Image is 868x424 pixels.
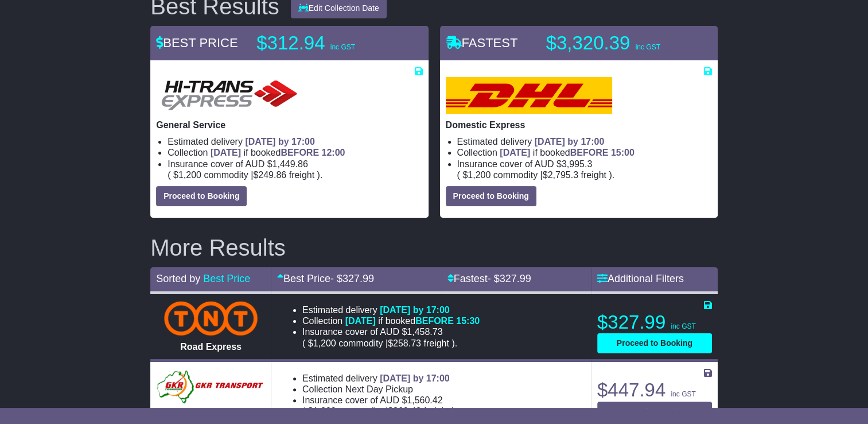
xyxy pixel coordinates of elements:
span: 1,200 [313,406,336,416]
li: Estimated delivery [302,373,583,384]
span: 1,200 [313,338,336,348]
a: Best Price [203,273,250,284]
span: $ $ [171,170,317,180]
span: | [386,338,388,348]
li: Estimated delivery [168,136,422,147]
span: 2,795.3 [548,170,578,180]
li: Estimated delivery [302,304,583,315]
span: 3,995.3 [562,159,592,169]
p: $447.94 [597,379,712,402]
span: 12:00 [321,148,345,157]
img: HiTrans: General Service [156,77,303,114]
span: if booked [345,316,480,326]
span: - $ [330,273,374,284]
li: Collection [457,147,712,158]
span: Road Express [180,342,242,352]
span: ( ). [302,406,457,417]
button: Proceed to Booking [597,333,712,353]
span: Commodity [204,170,248,180]
span: | [540,170,543,180]
p: General Service [156,120,422,130]
span: | [251,170,253,180]
span: BEFORE [281,148,319,157]
span: $ $ [460,170,609,180]
span: Insurance cover of AUD $ [302,395,443,406]
li: Collection [302,315,583,326]
span: - $ [488,273,531,284]
span: inc GST [671,390,695,398]
span: | [386,406,388,416]
span: Freight [289,170,314,180]
span: Freight [423,338,449,348]
span: Sorted by [156,273,200,284]
span: [DATE] by 17:00 [380,305,450,315]
span: [DATE] [500,148,530,157]
span: Commodity [493,170,538,180]
span: BEFORE [415,316,454,326]
span: Insurance cover of AUD $ [302,326,443,337]
span: 1,458.73 [407,327,442,337]
span: 327.99 [342,273,374,284]
li: Collection [168,147,422,158]
span: Insurance cover of AUD $ [168,159,308,169]
span: Next Day Pickup [345,384,413,394]
span: FASTEST [446,36,518,50]
span: [DATE] [345,316,376,326]
span: 1,200 [178,170,201,180]
span: Freight [423,406,449,416]
span: inc GST [330,43,355,51]
p: $3,320.39 [546,32,690,55]
a: Best Price- $327.99 [277,273,374,284]
span: 15:00 [611,148,635,157]
span: [DATE] by 17:00 [245,137,315,147]
a: Fastest- $327.99 [447,273,531,284]
p: Domestic Express [446,120,712,130]
span: 327.99 [500,273,531,284]
span: Freight [581,170,606,180]
span: $ $ [305,338,451,348]
span: [DATE] by 17:00 [380,373,450,383]
span: 360.42 [393,406,421,416]
span: [DATE] by 17:00 [535,137,605,147]
span: ( ). [302,338,457,349]
span: 249.86 [258,170,286,180]
span: if booked [500,148,634,157]
a: Additional Filters [597,273,684,284]
img: DHL: Domestic Express [446,77,612,114]
li: Estimated delivery [457,136,712,147]
span: 1,560.42 [407,395,442,405]
button: Proceed to Booking [156,186,247,206]
span: ( ). [457,169,615,180]
span: if booked [211,148,345,157]
span: 15:30 [456,316,480,326]
span: Commodity [338,406,383,416]
img: GKR: GENERAL [156,369,266,404]
button: Proceed to Booking [597,402,712,422]
button: Proceed to Booking [446,186,536,206]
span: ( ). [168,169,322,180]
span: 1,200 [468,170,491,180]
img: TNT Domestic: Road Express [164,301,258,336]
span: Insurance cover of AUD $ [457,159,593,169]
span: Commodity [338,338,383,348]
span: BEFORE [570,148,609,157]
p: $327.99 [597,311,712,334]
h2: More Results [150,235,718,260]
span: BEST PRICE [156,36,238,50]
span: inc GST [635,43,660,51]
span: [DATE] [211,148,241,157]
li: Collection [302,384,583,395]
span: 258.73 [393,338,421,348]
p: $312.94 [256,32,400,55]
span: $ $ [305,406,451,416]
span: 1,449.86 [272,159,308,169]
span: inc GST [671,322,695,330]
